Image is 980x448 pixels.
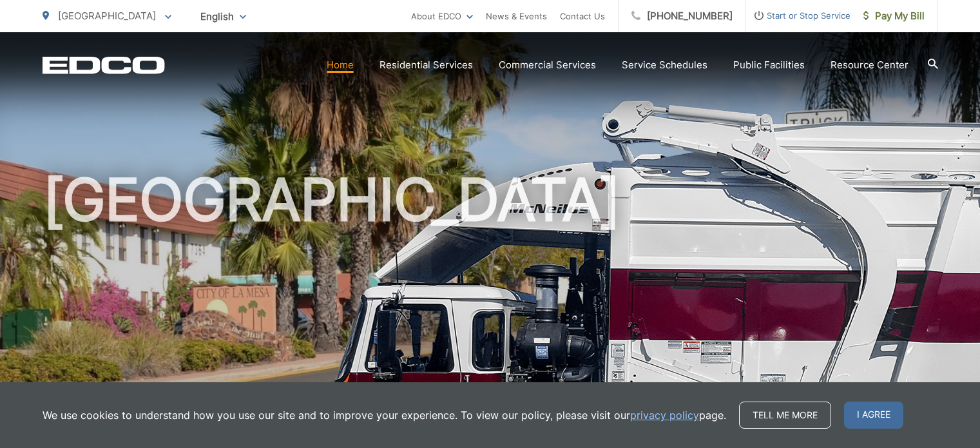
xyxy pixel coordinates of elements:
[630,407,699,423] a: privacy policy
[499,57,596,73] a: Commercial Services
[43,407,726,423] p: We use cookies to understand how you use our site and to improve your experience. To view our pol...
[622,57,707,73] a: Service Schedules
[380,57,473,73] a: Residential Services
[733,57,805,73] a: Public Facilities
[411,8,473,24] a: About EDCO
[831,57,908,73] a: Resource Center
[560,8,605,24] a: Contact Us
[327,57,354,73] a: Home
[191,5,256,28] span: English
[863,8,925,24] span: Pay My Bill
[739,402,831,429] a: Tell me more
[43,56,165,74] a: EDCD logo. Return to the homepage.
[58,10,156,22] span: [GEOGRAPHIC_DATA]
[486,8,547,24] a: News & Events
[844,402,903,429] span: I agree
